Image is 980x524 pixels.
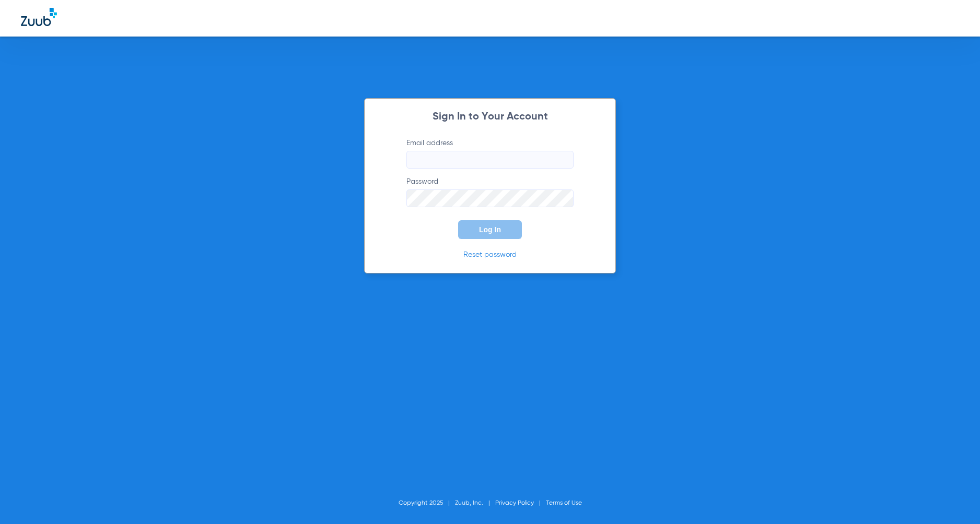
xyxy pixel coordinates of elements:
[455,498,495,508] li: Zuub, Inc.
[458,220,522,239] button: Log In
[406,189,574,207] input: Password
[406,138,574,169] label: Email address
[406,151,574,169] input: Email address
[495,500,534,506] a: Privacy Policy
[406,176,574,207] label: Password
[928,474,980,524] iframe: Chat Widget
[399,498,455,508] li: Copyright 2025
[21,8,57,26] img: Zuub Logo
[463,251,517,258] a: Reset password
[391,112,589,122] h2: Sign In to Your Account
[546,500,582,506] a: Terms of Use
[479,225,501,234] span: Log In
